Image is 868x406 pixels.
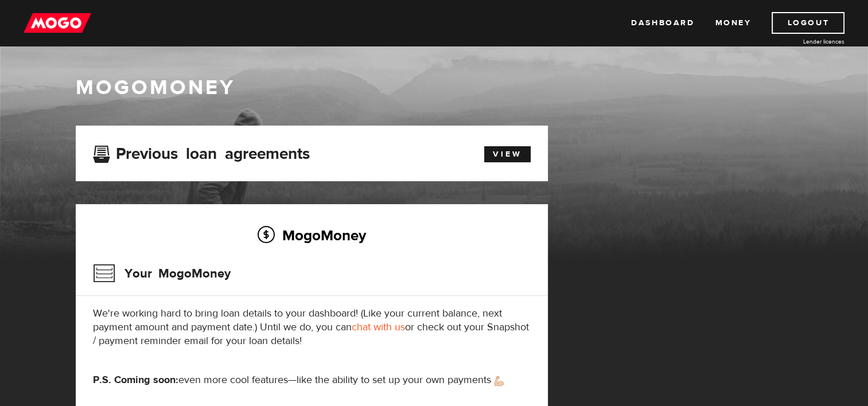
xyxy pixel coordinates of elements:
p: We're working hard to bring loan details to your dashboard! (Like your current balance, next paym... [93,307,531,348]
h2: MogoMoney [93,223,531,247]
img: strong arm emoji [495,376,504,386]
strong: P.S. Coming soon: [93,373,178,387]
a: chat with us [352,321,405,334]
p: even more cool features—like the ability to set up your own payments [93,373,531,387]
a: Lender licences [758,37,844,46]
h3: Your MogoMoney [93,259,231,288]
a: Logout [772,12,844,34]
a: View [484,146,531,162]
a: Money [715,12,751,34]
h3: Previous loan agreements [93,145,310,159]
h1: MogoMoney [76,76,793,100]
iframe: LiveChat chat widget [639,139,868,406]
a: Dashboard [631,12,694,34]
img: mogo_logo-11ee424be714fa7cbb0f0f49df9e16ec.png [24,12,91,34]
